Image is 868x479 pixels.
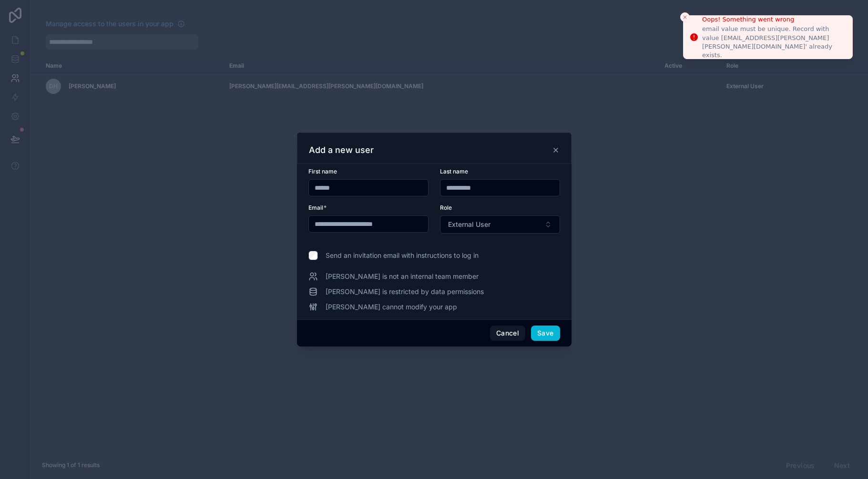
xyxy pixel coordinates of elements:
[326,287,484,296] span: [PERSON_NAME] is restricted by data permissions
[440,204,452,211] span: Role
[702,25,845,60] div: email value must be unique. Record with value [EMAIL_ADDRESS][PERSON_NAME][PERSON_NAME][DOMAIN_NA...
[308,251,318,260] input: Send an invitation email with instructions to log in
[440,215,560,234] button: Select Button
[440,168,468,175] span: Last name
[309,144,374,156] h3: Add a new user
[680,12,690,22] button: Close toast
[702,15,845,24] div: Oops! Something went wrong
[308,204,323,211] span: Email
[490,326,525,341] button: Cancel
[326,251,479,260] span: Send an invitation email with instructions to log in
[448,220,490,229] span: External User
[531,326,560,341] button: Save
[308,168,337,175] span: First name
[326,302,457,312] span: [PERSON_NAME] cannot modify your app
[326,272,479,281] span: [PERSON_NAME] is not an internal team member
